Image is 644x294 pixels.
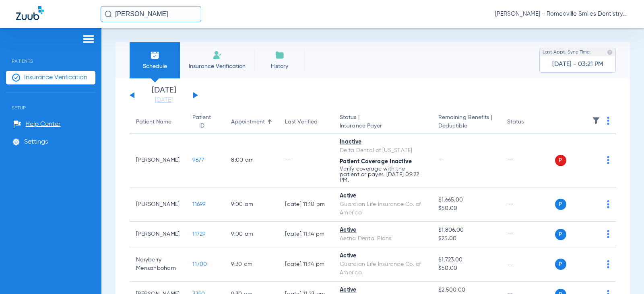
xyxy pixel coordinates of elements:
span: Insurance Payer [340,122,425,130]
span: $1,665.00 [438,196,494,204]
span: Insurance Verification [186,62,248,70]
img: filter.svg [592,117,600,125]
img: group-dot-blue.svg [607,156,609,164]
td: -- [501,187,555,222]
td: 9:00 AM [225,222,279,247]
span: Patient Coverage Inactive [340,159,412,164]
td: -- [501,222,555,247]
div: Aetna Dental Plans [340,234,425,243]
div: Active [340,192,425,200]
span: P [555,259,566,270]
img: Manual Insurance Verification [213,50,222,60]
div: Last Verified [285,118,318,126]
span: P [555,155,566,166]
span: -- [438,157,444,163]
td: [DATE] 11:14 PM [279,247,333,282]
td: [PERSON_NAME] [130,187,186,222]
div: Active [340,226,425,234]
span: Patients [6,46,95,64]
td: [PERSON_NAME] [130,222,186,247]
span: $25.00 [438,234,494,243]
img: last sync help info [607,49,613,55]
span: [DATE] - 03:21 PM [552,60,603,68]
span: $1,723.00 [438,256,494,264]
th: Status | [333,111,432,134]
span: [PERSON_NAME] - Romeoville Smiles Dentistry [495,10,628,18]
span: $1,806.00 [438,226,494,234]
span: Help Center [25,120,60,128]
span: Schedule [136,62,174,70]
span: Insurance Verification [24,74,87,82]
div: Patient Name [136,118,171,126]
td: 9:30 AM [225,247,279,282]
img: group-dot-blue.svg [607,200,609,208]
span: Settings [24,138,48,146]
div: Patient Name [136,118,180,126]
td: 9:00 AM [225,187,279,222]
th: Remaining Benefits | [432,111,501,134]
img: Search Icon [105,10,112,18]
td: [PERSON_NAME] [130,134,186,187]
td: Noryberry Mensahboham [130,247,186,282]
span: 11699 [192,201,205,207]
div: Patient ID [192,113,211,130]
div: Guardian Life Insurance Co. of America [340,200,425,217]
td: -- [279,134,333,187]
img: group-dot-blue.svg [607,117,609,125]
img: Schedule [150,50,160,60]
td: -- [501,247,555,282]
img: Zuub Logo [16,6,44,20]
span: P [555,229,566,240]
div: Inactive [340,138,425,146]
span: History [260,62,299,70]
th: Status [501,111,555,134]
span: P [555,199,566,210]
div: Active [340,252,425,260]
td: 8:00 AM [225,134,279,187]
td: [DATE] 11:10 PM [279,187,333,222]
div: Guardian Life Insurance Co. of America [340,260,425,277]
a: [DATE] [140,96,188,104]
div: Delta Dental of [US_STATE] [340,146,425,155]
span: 9677 [192,157,204,163]
li: [DATE] [140,86,188,104]
td: -- [501,134,555,187]
span: Setup [6,93,95,111]
span: $50.00 [438,264,494,273]
a: Help Center [13,120,60,128]
td: [DATE] 11:14 PM [279,222,333,247]
div: Appointment [231,118,265,126]
span: 11700 [192,261,207,267]
img: History [275,50,285,60]
div: Last Verified [285,118,327,126]
span: $50.00 [438,204,494,213]
span: Last Appt. Sync Time: [543,48,591,56]
span: Deductible [438,122,494,130]
div: Appointment [231,118,272,126]
div: Patient ID [192,113,218,130]
span: 11729 [192,231,205,237]
img: hamburger-icon [82,34,95,44]
input: Search for patients [101,6,201,22]
p: Verify coverage with the patient or payer. [DATE] 09:22 PM. [340,166,425,183]
img: group-dot-blue.svg [607,260,609,268]
img: group-dot-blue.svg [607,230,609,238]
